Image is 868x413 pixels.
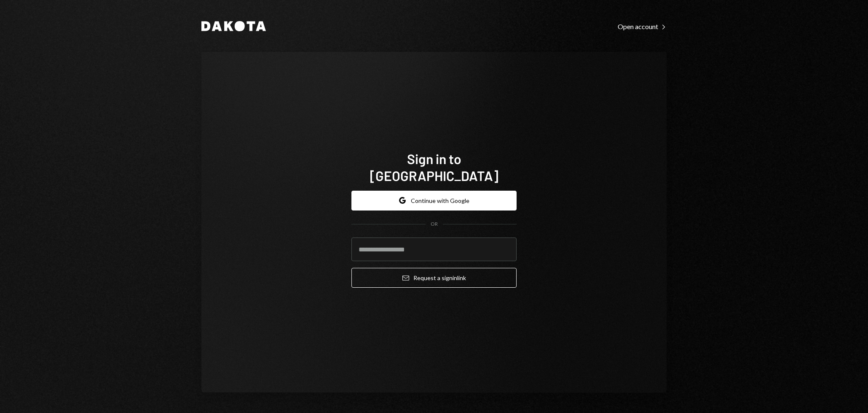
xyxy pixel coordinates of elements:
[351,191,517,211] button: Continue with Google
[351,268,517,288] button: Request a signinlink
[351,150,517,184] h1: Sign in to [GEOGRAPHIC_DATA]
[618,22,667,31] div: Open account
[618,22,667,31] a: Open account
[431,221,438,228] div: OR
